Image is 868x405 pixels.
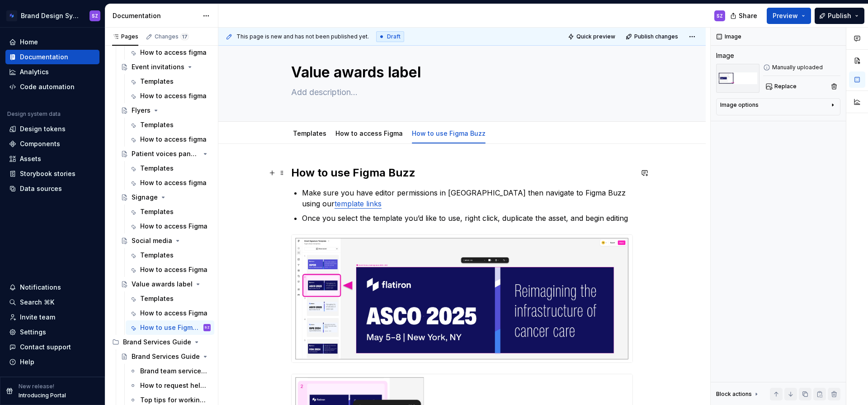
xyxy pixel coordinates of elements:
div: Help [20,357,34,367]
a: How to access Figma [126,306,214,320]
div: Home [20,38,38,47]
a: How to access figma [126,176,214,190]
div: How to access figma [140,178,207,187]
div: Event invitations [132,62,184,71]
a: Templates [126,161,214,176]
div: Flyers [132,106,151,115]
div: Assets [20,154,41,163]
button: Quick preview [565,30,619,43]
a: Invite team [5,310,99,324]
a: How to request help from the Brand team [126,378,214,393]
img: d4286e81-bf2d-465c-b469-1298f2b8eabd.png [6,10,17,21]
button: Help [5,355,99,369]
div: How to use Figma Buzz [408,124,489,143]
button: Contact support [5,340,99,354]
div: Templates [289,124,330,143]
div: SZ [717,12,723,19]
a: Templates [126,291,214,306]
div: Top tips for working with the Brand team [140,395,209,405]
div: Templates [140,120,174,129]
div: Brand Design System [21,11,79,20]
img: 2a38c468-031c-45cd-8c2e-373630b90d57.jpg [716,64,759,93]
span: 17 [180,33,189,40]
a: How to access Figma [335,129,403,137]
div: Value awards label [132,280,193,289]
p: New release! [19,383,54,390]
button: Brand Design SystemSZ [2,6,103,25]
div: Changes [155,33,189,40]
a: Code automation [5,80,99,94]
div: Image options [720,101,759,109]
a: Value awards label [117,277,214,291]
a: Social media [117,233,214,248]
button: Replace [763,80,801,93]
a: Flyers [117,103,214,118]
a: Documentation [5,50,99,64]
a: Brand Services Guide [117,349,214,364]
div: How to access figma [140,135,207,144]
div: Code automation [20,82,75,91]
div: Documentation [113,11,198,20]
a: Templates [293,129,326,137]
div: Templates [140,164,174,173]
span: Replace [774,83,797,90]
div: Templates [140,294,174,303]
div: Block actions [716,391,752,398]
div: SZ [204,323,210,332]
a: How to access Figma [126,262,214,277]
div: Invite team [20,313,55,322]
button: Publish changes [623,30,682,43]
div: Design system data [7,110,61,118]
div: Brand team services and self-service tools [140,367,209,376]
div: Manually uploaded [763,64,840,71]
button: Preview [767,8,811,24]
a: Analytics [5,65,99,79]
a: Brand team services and self-service tools [126,364,214,378]
div: How to request help from the Brand team [140,381,209,390]
div: How to access figma [140,91,207,100]
div: How to access Figma [332,124,406,143]
span: Draft [387,33,401,40]
a: Templates [126,74,214,89]
a: Storybook stories [5,167,99,181]
div: Brand Services Guide [108,335,214,349]
a: Templates [126,118,214,132]
span: Preview [773,11,798,20]
h2: How to use Figma Buzz [291,166,633,180]
div: How to access Figma [140,222,208,231]
span: Quick preview [576,33,615,40]
div: Settings [20,328,46,337]
div: Documentation [20,52,68,62]
p: Once you select the template you’d like to use, right click, duplicate the asset, and begin editing [302,213,633,224]
a: Data sources [5,181,99,196]
button: Image options [720,101,836,112]
div: Components [20,139,60,148]
a: template links [335,199,382,208]
a: Components [5,137,99,151]
a: How to access figma [126,132,214,147]
a: Signage [117,190,214,205]
div: How to access Figma [140,309,208,318]
div: Templates [140,207,174,216]
button: Notifications [5,280,99,295]
a: Assets [5,152,99,166]
a: Design tokens [5,122,99,136]
a: How to access figma [126,45,214,60]
a: How to use Figma BuzzSZ [126,320,214,335]
div: Social media [132,236,172,245]
div: Signage [132,193,158,202]
div: Notifications [20,283,61,292]
div: Block actions [716,388,760,400]
div: Brand Services Guide [132,352,200,361]
a: Patient voices panel headshot [117,147,214,161]
img: d6bdad1f-a16a-47b0-b8da-f0e01204c234.jpg [292,235,632,362]
button: Search ⌘K [5,295,99,310]
div: Design tokens [20,124,66,133]
div: Storybook stories [20,169,75,178]
div: Contact support [20,343,71,352]
span: Share [739,11,757,20]
div: How to access Figma [140,265,208,274]
div: Image [716,51,734,60]
span: Publish [828,11,851,20]
a: How to access figma [126,89,214,103]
